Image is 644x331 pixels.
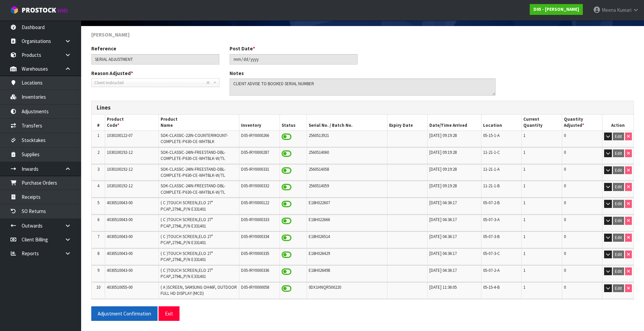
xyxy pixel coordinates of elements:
th: Action [602,115,634,131]
span: SOK-CLASSIC-24IN-FREESTAND-DBL-COMPLETE-P630-CE-WHTBLK-W/TL [161,166,225,178]
span: SOK-CLASSIC-22IN-COUNTERMOUNT-COMPLETE-P630-CE-WHTBLK [161,133,228,144]
span: 2560514060 [309,149,329,155]
span: D05-IRY0000287 [241,149,269,155]
span: 4030510043-00 [107,251,133,256]
span: D05-IRY0000333 [241,217,269,222]
span: E18H022666 [309,217,330,222]
span: 2 [97,149,99,155]
th: Status [280,115,307,131]
span: 1 [97,133,99,138]
span: 11-21-1-C [483,149,500,155]
span: 1030100192-12 [107,149,133,155]
th: Expiry Date [387,115,427,131]
span: [DATE] 09:19:28 [429,183,457,189]
label: Post Date [230,45,255,52]
span: 8 [97,251,99,256]
span: 10 [96,284,100,290]
span: Meena [602,7,616,13]
span: 9 [97,267,99,273]
button: Edit [613,133,624,141]
button: Edit [613,267,624,276]
span: ( C )TOUCH SCREEN,ELO 27" PCAP,2794L,P/N E331401 [161,200,213,212]
input: Reference [91,54,219,65]
button: Edit [613,234,624,242]
th: Product Name [159,115,239,131]
span: 0 [564,267,566,273]
span: D05-IRY0000266 [241,133,269,138]
span: [DATE] 04:36:17 [429,234,457,239]
span: ( C )TOUCH SCREEN,ELO 27" PCAP,2794L,P/N E331401 [161,267,213,279]
span: [DATE] 09:19:28 [429,133,457,138]
button: Edit [613,284,624,292]
span: 05-07-2-A [483,267,500,273]
img: cube-alt.png [10,6,19,14]
span: D05-IRY0000335 [241,251,269,256]
span: [DATE] 09:19:28 [429,149,457,155]
span: E18H026429 [309,251,330,256]
span: 1030100122-07 [107,133,133,138]
th: Quantity Adjusted [562,115,602,131]
span: 1030100192-12 [107,166,133,172]
th: Date/Time Arrived [427,115,481,131]
span: ( C )TOUCH SCREEN,ELO 27" PCAP,2794L,P/N E331401 [161,251,213,262]
span: 11-21-1-A [483,166,500,172]
span: SOK-CLASSIC-24IN-FREESTAND-DBL-COMPLETE-P630-CE-WHTBLK-W/TL [161,149,225,161]
span: 7 [97,234,99,239]
span: D05-IRY0000331 [241,166,269,172]
span: 05-15-1-A [483,133,500,138]
span: 11-21-1-B [483,183,500,189]
button: Edit [613,149,624,158]
span: 0 [564,217,566,222]
span: [PERSON_NAME] [91,31,130,38]
span: ( A )SCREEN, SAMSUNG OH46F, OUTDOOR FULL HD DISPLAY (MCD) [161,284,237,296]
span: [DATE] 04:36:17 [429,217,457,222]
span: 05-07-3-B [483,234,500,239]
span: 2560514058 [309,166,329,172]
span: 1 [523,183,525,189]
span: [DATE] 09:19:28 [429,166,457,172]
button: Edit [613,166,624,174]
span: 4030510043-00 [107,200,133,206]
span: 2560513921 [309,133,329,138]
span: 1 [523,267,525,273]
button: Edit [613,200,624,208]
span: Kumari [617,7,631,13]
span: [DATE] 11:36:05 [429,284,457,290]
label: Notes [230,70,244,77]
button: Edit [613,217,624,225]
span: 0 [564,149,566,155]
span: 1 [523,149,525,155]
th: Location [481,115,521,131]
span: 3 [97,166,99,172]
span: 1 [523,133,525,138]
span: D05-IRY0000122 [241,200,269,206]
span: [DATE] 04:36:17 [429,200,457,206]
span: 05-15-4-B [483,284,500,290]
span: D05-IRY0000336 [241,267,269,273]
h3: Lines [97,104,628,111]
button: Edit [613,251,624,259]
span: [DATE] 04:36:17 [429,267,457,273]
span: 0 [564,251,566,256]
th: # [92,115,105,131]
span: 6 [97,217,99,222]
span: 0 [564,133,566,138]
strong: D05 - [PERSON_NAME] [533,6,579,12]
span: 1030100192-12 [107,183,133,189]
span: 4030510043-00 [107,217,133,222]
span: 1 [523,217,525,222]
span: 0 [564,234,566,239]
span: [DATE] 04:36:17 [429,251,457,256]
span: SOK-CLASSIC-24IN-FREESTAND-DBL-COMPLETE-P630-CE-WHTBLK-W/TL [161,183,225,195]
span: E18H026498 [309,267,330,273]
span: ( C )TOUCH SCREEN,ELO 27" PCAP,2794L,P/N E331401 [161,234,213,245]
span: 0 [564,166,566,172]
th: Serial No. / Batch No. [307,115,387,131]
span: 1 [523,284,525,290]
span: 4 [97,183,99,189]
span: ( C )TOUCH SCREEN,ELO 27" PCAP,2794L,P/N E331401 [161,217,213,229]
span: 1 [523,166,525,172]
button: Edit [613,183,624,191]
button: Exit [159,306,180,321]
span: 4030510043-00 [107,267,133,273]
